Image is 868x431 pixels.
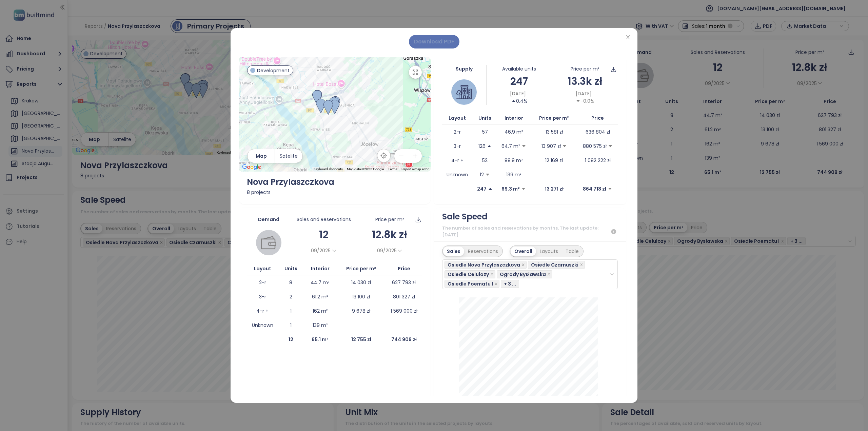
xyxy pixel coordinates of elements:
[608,187,612,191] span: caret-down
[494,282,498,286] span: close
[576,97,594,105] div: -0.0%
[487,65,552,73] div: Available units
[583,185,606,193] p: 864 718 zł
[280,152,298,160] span: Satelite
[337,262,386,275] th: Price per m²
[248,149,275,163] button: Map
[562,144,567,149] span: caret-down
[464,247,502,256] div: Reservations
[393,293,415,300] p: 801 327 zł
[357,227,422,242] div: 12.8k zł
[552,73,618,89] div: 13.3k zł
[256,152,267,160] span: Map
[500,271,546,278] span: Ogrody Bysławska
[313,307,328,315] p: 162 m²
[313,321,328,329] p: 139 m²
[488,187,493,191] span: caret-up
[482,157,488,164] p: 52
[530,112,578,125] th: Price per m²
[536,247,562,256] div: Layouts
[442,139,473,153] td: 3-r
[290,307,292,315] p: 1
[541,142,561,150] p: 13 907 zł
[625,35,631,40] span: close
[608,144,613,149] span: caret-down
[521,187,526,191] span: caret-down
[505,157,523,164] p: 88.9 m²
[392,279,416,286] p: 627 793 zł
[442,225,618,239] div: The number of sales and reservations by months. The last update: [DATE]
[442,153,473,168] td: 4-r +
[448,280,493,288] span: Osiedle Poematu I
[501,185,520,193] p: 69.3 m²
[485,172,490,177] span: caret-down
[445,280,499,288] span: Osiedle Poematu I
[576,90,592,97] span: [DATE]
[501,142,520,150] p: 64.7 m²
[624,34,632,41] button: Close
[312,336,329,343] p: 65.1 m²
[401,167,429,171] a: Report a map error
[414,37,454,46] span: Download PDF
[247,262,278,275] th: Layout
[473,112,497,125] th: Units
[391,336,417,343] p: 744 909 zł
[442,112,473,125] th: Layout
[510,90,526,97] span: [DATE]
[240,163,263,172] img: Google
[445,270,495,278] span: Osiedle Celulozy
[247,304,278,318] td: 4-r +
[586,128,610,136] p: 636 804 zł
[497,112,530,125] th: Interior
[442,125,473,139] td: 2-r
[443,247,464,256] div: Sales
[482,128,488,136] p: 57
[442,168,473,182] td: Unknown
[578,112,618,125] th: Price
[448,261,520,269] span: Osiedle Nova Przylaszczkova
[511,97,527,105] div: 0.4%
[531,261,578,269] span: Osiedle Czarnuszki
[442,65,486,73] div: Supply
[545,185,564,193] p: 13 271 zł
[448,271,489,278] span: Osiedle Celulozy
[291,216,357,223] div: Sales and Reservations
[562,247,583,256] div: Table
[497,270,552,278] span: Ogrody Bysławska
[501,280,519,288] span: + 3 ...
[261,235,276,250] img: wallet
[351,279,371,286] p: 14 030 zł
[576,99,580,103] span: caret-down
[275,149,302,163] button: Satelite
[521,144,526,149] span: caret-down
[409,35,459,48] button: Download PDF
[247,290,278,304] td: 3-r
[505,128,523,136] p: 46.9 m²
[583,142,607,150] p: 880 575 zł
[289,279,292,286] p: 8
[511,247,536,256] div: Overall
[506,171,521,178] p: 139 m²
[290,293,292,300] p: 2
[278,262,304,275] th: Units
[347,167,384,171] span: Map data ©2025 Google
[504,280,516,288] span: + 3 ...
[247,189,422,196] div: 8 projects
[247,176,422,189] div: Nova Przylaszczkova
[352,293,370,300] p: 13 100 zł
[247,275,278,290] td: 2-r
[311,247,331,254] span: 09/2025
[445,261,527,269] span: Osiedle Nova Przylaszczkova
[480,171,484,178] p: 12
[580,263,583,267] span: close
[391,307,417,315] p: 1 569 000 zł
[291,227,357,242] div: 12
[478,142,486,150] p: 126
[247,216,291,223] div: Demand
[442,210,488,223] div: Sale Speed
[487,144,492,149] span: caret-up
[375,216,404,223] div: Price per m²
[487,73,552,89] div: 247
[290,321,292,329] p: 1
[257,67,290,74] span: Development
